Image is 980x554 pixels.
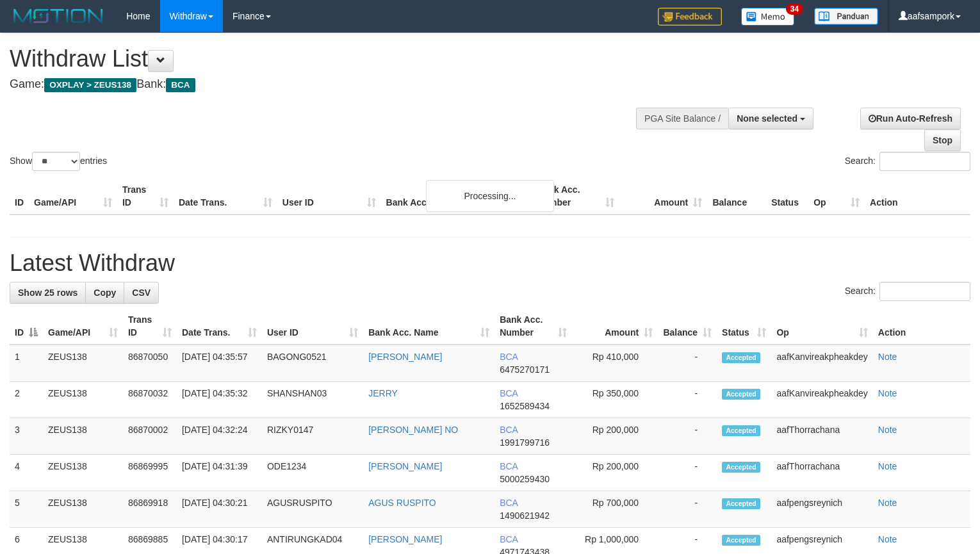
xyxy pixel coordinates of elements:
[572,308,658,345] th: Amount: activate to sort column ascending
[368,461,442,471] a: [PERSON_NAME]
[177,491,262,528] td: [DATE] 04:30:21
[500,425,518,435] span: BCA
[658,8,722,26] img: Feedback.jpg
[368,352,442,362] a: [PERSON_NAME]
[878,388,897,398] a: Note
[277,178,381,215] th: User ID
[500,437,550,448] span: Copy 1991799716 to clipboard
[18,288,78,298] span: Show 25 rows
[44,78,136,92] span: OXPLAY > ZEUS138
[10,6,107,26] img: MOTION_logo.png
[658,382,717,418] td: -
[177,345,262,382] td: [DATE] 04:35:57
[722,425,760,436] span: Accepted
[722,535,760,546] span: Accepted
[10,455,43,491] td: 4
[860,108,961,129] a: Run Auto-Refresh
[717,308,771,345] th: Status: activate to sort column ascending
[177,382,262,418] td: [DATE] 04:35:32
[132,288,151,298] span: CSV
[878,534,897,544] a: Note
[10,382,43,418] td: 2
[10,308,43,345] th: ID: activate to sort column descending
[426,180,554,212] div: Processing...
[10,46,641,72] h1: Withdraw List
[368,425,458,435] a: [PERSON_NAME] NO
[878,352,897,362] a: Note
[123,308,177,345] th: Trans ID: activate to sort column ascending
[43,455,123,491] td: ZEUS138
[500,461,518,471] span: BCA
[177,308,262,345] th: Date Trans.: activate to sort column ascending
[43,308,123,345] th: Game/API: activate to sort column ascending
[177,455,262,491] td: [DATE] 04:31:39
[123,382,177,418] td: 86870032
[572,455,658,491] td: Rp 200,000
[500,498,518,508] span: BCA
[10,78,641,91] h4: Game: Bank:
[572,382,658,418] td: Rp 350,000
[174,178,277,215] th: Date Trans.
[500,364,550,375] span: Copy 6475270171 to clipboard
[262,418,363,455] td: RIZKY0147
[873,308,970,345] th: Action
[43,418,123,455] td: ZEUS138
[879,282,970,301] input: Search:
[85,282,124,304] a: Copy
[636,108,728,129] div: PGA Site Balance /
[658,308,717,345] th: Balance: activate to sort column ascending
[29,178,117,215] th: Game/API
[722,498,760,509] span: Accepted
[10,282,86,304] a: Show 25 rows
[766,178,808,215] th: Status
[368,498,436,508] a: AGUS RUSPITO
[494,308,572,345] th: Bank Acc. Number: activate to sort column ascending
[500,534,518,544] span: BCA
[572,418,658,455] td: Rp 200,000
[10,491,43,528] td: 5
[117,178,174,215] th: Trans ID
[771,308,872,345] th: Op: activate to sort column ascending
[43,491,123,528] td: ZEUS138
[43,345,123,382] td: ZEUS138
[166,78,195,92] span: BCA
[262,455,363,491] td: ODE1234
[363,308,494,345] th: Bank Acc. Name: activate to sort column ascending
[878,461,897,471] a: Note
[737,113,797,124] span: None selected
[707,178,766,215] th: Balance
[10,178,29,215] th: ID
[381,178,532,215] th: Bank Acc. Name
[532,178,619,215] th: Bank Acc. Number
[722,352,760,363] span: Accepted
[771,345,872,382] td: aafKanvireakpheakdey
[500,474,550,484] span: Copy 5000259430 to clipboard
[845,282,970,301] label: Search:
[658,491,717,528] td: -
[10,418,43,455] td: 3
[43,382,123,418] td: ZEUS138
[500,352,518,362] span: BCA
[368,534,442,544] a: [PERSON_NAME]
[786,3,803,15] span: 34
[878,498,897,508] a: Note
[808,178,865,215] th: Op
[879,152,970,171] input: Search:
[924,129,961,151] a: Stop
[123,418,177,455] td: 86870002
[500,401,550,411] span: Copy 1652589434 to clipboard
[771,382,872,418] td: aafKanvireakpheakdey
[728,108,813,129] button: None selected
[124,282,159,304] a: CSV
[10,250,970,276] h1: Latest Withdraw
[572,345,658,382] td: Rp 410,000
[94,288,116,298] span: Copy
[262,308,363,345] th: User ID: activate to sort column ascending
[619,178,707,215] th: Amount
[878,425,897,435] a: Note
[771,491,872,528] td: aafpengsreynich
[658,455,717,491] td: -
[177,418,262,455] td: [DATE] 04:32:24
[123,345,177,382] td: 86870050
[814,8,878,25] img: panduan.png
